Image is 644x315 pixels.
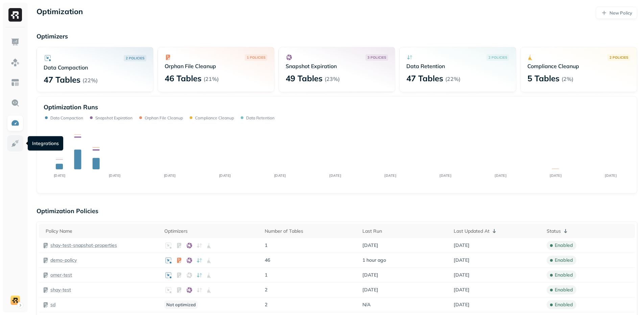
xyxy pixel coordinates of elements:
[562,76,573,82] p: ( 2% )
[286,73,323,84] p: 49 Tables
[247,55,265,60] p: 1 POLICIES
[44,64,146,71] p: Data Compaction
[11,38,20,47] img: Dashboard
[362,227,447,235] div: Last Run
[44,103,98,111] p: Optimization Runs
[527,73,559,84] p: 5 Tables
[265,227,356,235] div: Number of Tables
[265,287,356,293] p: 2
[37,207,637,215] p: Optimization Policies
[445,76,460,82] p: ( 22% )
[439,173,451,178] tspan: [DATE]
[50,302,55,308] a: sd
[109,173,121,178] tspan: [DATE]
[406,73,443,84] p: 47 Tables
[555,272,573,278] p: enabled
[605,173,617,178] tspan: [DATE]
[367,55,386,60] p: 3 POLICIES
[165,63,267,69] p: Orphan File Cleanup
[11,98,20,107] img: Query Explorer
[46,227,158,235] div: Policy Name
[265,272,356,278] p: 1
[8,8,22,22] img: Ryft
[610,55,628,60] p: 2 POLICIES
[50,242,117,249] a: shay-test-snapshot-properties
[454,302,470,308] span: [DATE]
[164,173,176,178] tspan: [DATE]
[406,63,509,69] p: Data Retention
[165,73,201,84] p: 46 Tables
[50,287,71,293] a: shay-test
[454,227,540,235] div: Last Updated At
[454,272,470,278] span: [DATE]
[454,287,470,293] span: [DATE]
[11,58,20,67] img: Assets
[11,139,20,148] img: Integrations
[527,63,630,69] p: Compliance Cleanup
[274,173,286,178] tspan: [DATE]
[37,7,83,19] p: Optimization
[44,74,80,85] p: 47 Tables
[488,55,507,60] p: 2 POLICIES
[329,173,341,178] tspan: [DATE]
[126,56,144,61] p: 2 POLICIES
[265,257,356,263] p: 46
[10,295,20,305] img: demo
[50,115,83,120] p: Data Compaction
[555,302,573,308] p: enabled
[550,173,562,178] tspan: [DATE]
[164,300,198,309] p: Not optimized
[11,78,20,87] img: Asset Explorer
[362,242,378,249] span: [DATE]
[286,63,388,69] p: Snapshot Expiration
[164,227,258,235] div: Optimizers
[265,302,356,308] p: 2
[610,10,632,16] p: New Policy
[50,257,77,263] a: demo-policy
[325,76,340,82] p: ( 23% )
[28,136,63,151] div: Integrations
[362,272,378,278] span: [DATE]
[596,7,637,19] a: New Policy
[204,76,219,82] p: ( 21% )
[11,119,20,127] img: Optimization
[54,173,66,178] tspan: [DATE]
[384,173,396,178] tspan: [DATE]
[82,77,98,84] p: ( 22% )
[547,227,631,235] div: Status
[195,115,234,120] p: Compliance Cleanup
[555,242,573,249] p: enabled
[362,302,371,308] span: N/A
[495,173,506,178] tspan: [DATE]
[362,257,386,263] span: 1 hour ago
[246,115,275,120] p: Data Retention
[95,115,133,120] p: Snapshot Expiration
[145,115,183,120] p: Orphan File Cleanup
[555,257,573,263] p: enabled
[37,32,637,40] p: Optimizers
[454,242,470,249] span: [DATE]
[362,287,378,293] span: [DATE]
[219,173,231,178] tspan: [DATE]
[555,287,573,293] p: enabled
[454,257,470,263] span: [DATE]
[50,272,72,278] a: omer-test
[265,242,356,249] p: 1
